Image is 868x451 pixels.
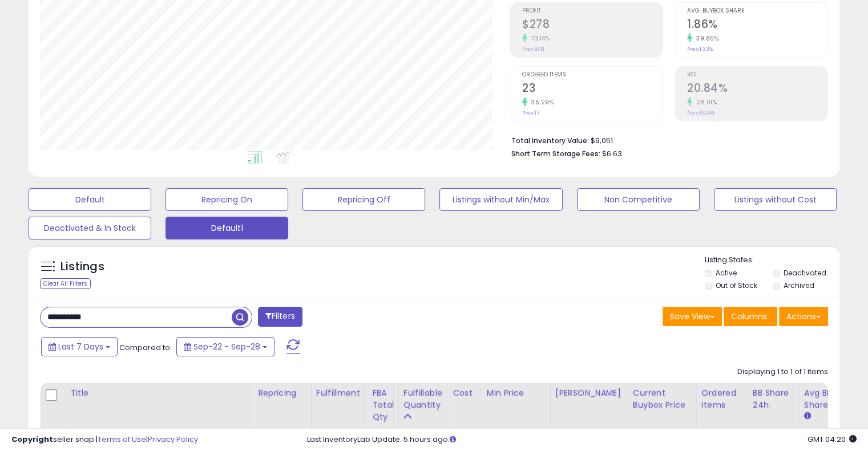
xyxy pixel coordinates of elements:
[804,387,846,411] div: Avg BB Share
[783,268,826,278] label: Deactivated
[98,434,146,445] a: Terms of Use
[663,307,722,326] button: Save View
[511,133,819,147] li: $9,051
[633,387,692,411] div: Current Buybox Price
[522,72,663,78] span: Ordered Items
[403,387,443,411] div: Fulfillable Quantity
[29,188,151,211] button: Default
[779,307,828,326] button: Actions
[58,341,103,352] span: Last 7 Days
[522,82,663,97] h2: 23
[716,281,757,290] label: Out of Stock
[555,387,623,399] div: [PERSON_NAME]
[687,109,715,116] small: Prev: 16.28%
[577,188,700,211] button: Non Competitive
[804,411,811,421] small: Avg BB Share.
[193,341,260,352] span: Sep-22 - Sep-28
[176,337,274,356] button: Sep-22 - Sep-28
[60,259,104,275] h5: Listings
[522,109,539,116] small: Prev: 17
[40,278,91,289] div: Clear All Filters
[165,188,288,211] button: Repricing On
[522,8,663,14] span: Profit
[258,387,306,399] div: Repricing
[372,387,394,423] div: FBA Total Qty
[724,307,777,326] button: Columns
[70,387,248,399] div: Title
[687,82,827,97] h2: 20.84%
[705,255,839,266] p: Listing States:
[307,434,857,445] div: Last InventoryLab Update: 5 hours ago.
[148,434,198,445] a: Privacy Policy
[165,217,288,239] button: Default1
[687,46,713,52] small: Prev: 1.33%
[687,72,827,78] span: ROI
[527,98,554,107] small: 35.29%
[511,149,600,159] b: Short Term Storage Fees:
[119,342,172,353] span: Compared to:
[687,18,827,33] h2: 1.86%
[737,367,828,377] div: Displaying 1 to 1 of 1 items
[439,188,562,211] button: Listings without Min/Max
[783,281,814,290] label: Archived
[808,434,857,445] span: 2025-10-6 04:20 GMT
[41,337,118,356] button: Last 7 Days
[714,188,837,211] button: Listings without Cost
[692,98,717,107] small: 28.01%
[453,387,477,399] div: Cost
[753,387,794,411] div: BB Share 24h.
[692,34,718,43] small: 39.85%
[731,311,767,322] span: Columns
[11,434,53,445] strong: Copyright
[511,136,589,145] b: Total Inventory Value:
[701,387,743,411] div: Ordered Items
[687,8,827,14] span: Avg. Buybox Share
[527,34,550,43] small: 73.14%
[522,18,663,33] h2: $278
[29,217,151,239] button: Deactivated & In Stock
[487,387,546,399] div: Min Price
[522,46,544,52] small: Prev: $161
[716,268,737,278] label: Active
[602,148,622,159] span: $6.63
[11,434,198,445] div: seller snap | |
[302,188,425,211] button: Repricing Off
[258,307,302,327] button: Filters
[316,387,362,399] div: Fulfillment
